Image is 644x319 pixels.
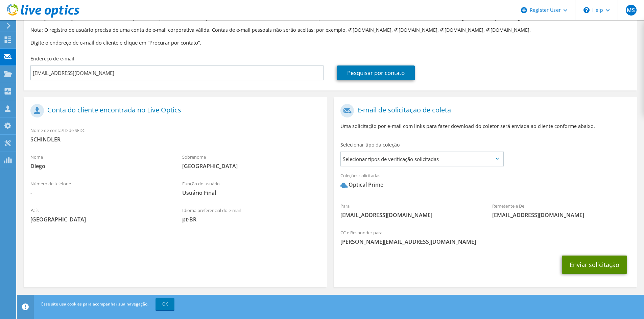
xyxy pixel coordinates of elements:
div: Número de telefone [24,177,175,200]
div: Coleções solicitadas [334,168,637,195]
div: Remetente e De [485,199,637,222]
span: [GEOGRAPHIC_DATA] [30,216,169,223]
h1: E-mail de solicitação de coleta [340,104,627,117]
div: Sobrenome [175,150,327,173]
h1: Conta do cliente encontrada no Live Optics [30,104,317,117]
label: Selecionar tipo da coleção [340,141,400,148]
button: Enviar solicitação [562,256,627,274]
h3: Digite o endereço de e-mail do cliente e clique em “Procurar por contato”. [30,39,630,46]
svg: \n [583,7,590,13]
div: Idioma preferencial do e-mail [175,203,327,227]
span: [PERSON_NAME][EMAIL_ADDRESS][DOMAIN_NAME] [340,238,630,245]
span: [EMAIL_ADDRESS][DOMAIN_NAME] [340,211,479,219]
span: Diego [30,162,169,170]
span: [GEOGRAPHIC_DATA] [182,162,320,170]
div: Nome de conta/ID de SFDC [24,123,327,147]
span: SCHINDLER [30,136,320,143]
a: Pesquisar por contato [337,65,415,80]
span: MS [626,5,637,16]
div: País [24,203,175,227]
div: Nome [24,150,175,173]
div: CC e Responder para [334,225,637,249]
span: Usuário Final [182,189,320,196]
span: [EMAIL_ADDRESS][DOMAIN_NAME] [492,211,630,219]
span: pt-BR [182,216,320,223]
div: Função do usuário [175,177,327,200]
p: Nota: O registro de usuário precisa de uma conta de e-mail corporativa válida. Contas de e-mail p... [30,26,630,34]
div: Optical Prime [340,181,383,189]
span: - [30,189,169,196]
p: Uma solicitação por e-mail com links para fazer download do coletor será enviada ao cliente confo... [340,123,630,130]
span: Esse site usa cookies para acompanhar sua navegação. [41,301,148,307]
span: Selecionar tipos de verificação solicitadas [341,152,503,166]
label: Endereço de e-mail [30,55,74,62]
a: OK [156,298,174,310]
div: Para [334,199,485,222]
